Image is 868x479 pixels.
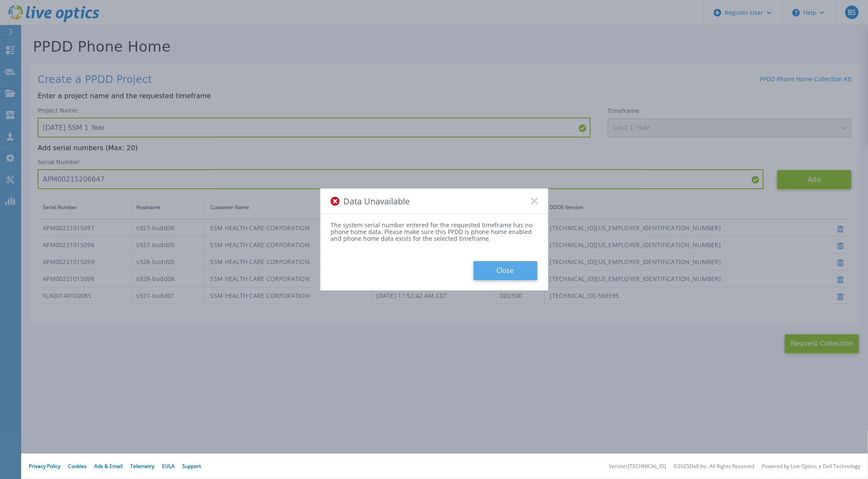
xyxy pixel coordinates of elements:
[609,464,666,469] li: Version: [TECHNICAL_ID]
[94,462,123,470] a: Ads & Email
[130,462,154,470] a: Telemetry
[674,464,754,469] li: © 2025 Dell Inc. All Rights Reserved
[182,462,201,470] a: Support
[68,462,87,470] a: Cookies
[29,462,60,470] a: Privacy Policy
[344,196,410,206] span: Data Unavailable
[162,462,175,470] a: EULA
[474,261,537,280] button: Close
[762,464,860,469] li: Powered by Live Optics, a Dell Technology
[331,222,537,242] div: The system serial number entered for the requested timeframe has no phone home data. Please make ...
